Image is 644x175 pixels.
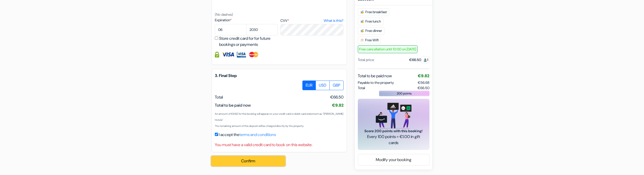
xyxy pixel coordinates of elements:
[358,8,389,16] span: Free breakfast
[364,128,423,134] span: Score 200 points with this booking!
[222,52,234,57] img: Visa
[418,85,429,91] span: €66.50
[360,29,364,33] img: free_breakfast.svg
[358,155,429,165] a: Modify your booking
[358,85,365,91] span: Total
[302,81,316,90] label: EUR
[215,112,343,122] small: An amount of €9.82 for this booking will appear on your credit card or debit card statement as: "...
[360,20,364,24] img: free_breakfast.svg
[358,57,375,63] div: Total price:
[215,103,251,108] span: Total to be paid now
[397,91,412,96] span: 200 points
[219,132,276,138] label: I accept the
[280,18,343,23] label: CVV
[215,52,219,57] img: Credit card information fully secured and encrypted
[237,52,246,57] img: Visa Electron
[409,57,429,63] div: €66.50
[215,124,304,128] small: The remaining amount of this deposit will be charged directly by the property.
[324,18,343,23] a: What is this?
[303,81,344,90] div: Basic radio toggle button group
[423,58,427,62] img: guest.svg
[418,73,429,79] span: €9.82
[358,18,383,25] span: Free lunch
[215,73,344,78] h5: 3. Final Step
[421,56,429,63] span: 1
[316,81,330,90] label: USD
[239,132,276,137] a: terms and conditions
[360,10,364,14] img: free_breakfast.svg
[215,94,223,100] span: Total
[329,81,344,90] label: GBP
[376,103,411,128] img: gift_card_hero_new.png
[219,35,279,48] label: Store credit card for for future bookings or payments
[215,142,344,148] div: You must have a valid credit card to book on this website.
[364,134,423,146] span: Every 100 points = €1.00 in gift cards
[358,80,394,85] span: Payable to the property
[332,103,344,108] span: €9.82
[215,12,233,17] small: (No dashes)
[215,17,278,23] label: Expiration
[248,52,259,57] img: Master Card
[418,80,429,85] span: €56.68
[360,38,364,42] img: free_wifi.svg
[358,45,418,53] span: Free cancellation until 10:00 on [DATE]
[358,73,392,79] span: Total to be paid now
[330,94,344,100] span: €66.50
[358,27,384,35] span: Free dinner
[212,156,285,166] button: Confirm
[358,36,381,44] span: Free Wifi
